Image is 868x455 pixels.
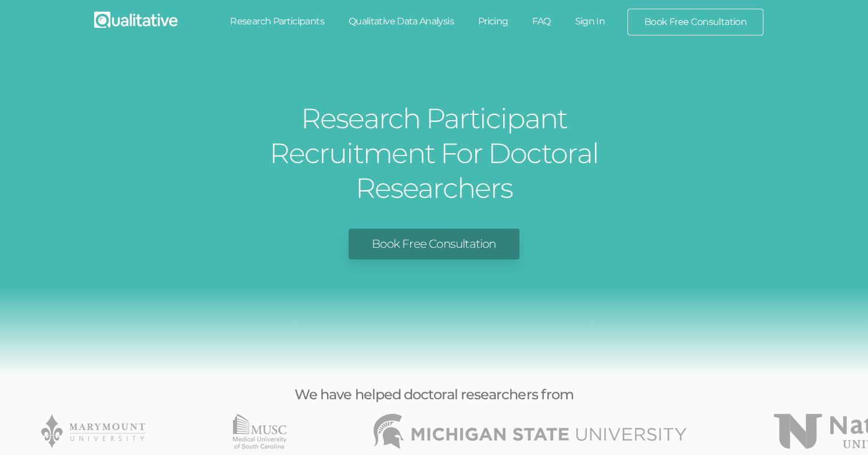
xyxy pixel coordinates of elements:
img: Medical University of South Carolina [233,414,286,449]
a: Book Free Consultation [628,9,763,35]
a: Research Participants [218,9,336,34]
li: 21 of 49 [233,414,286,449]
img: Michigan State University [374,414,687,449]
a: Qualitative Data Analysis [336,9,466,34]
img: Marymount University [41,414,146,449]
li: 20 of 49 [41,414,146,449]
a: Pricing [466,9,521,34]
a: Sign In [563,9,618,34]
a: FAQ [520,9,562,34]
h3: We have helped doctoral researchers from [155,387,713,402]
img: Qualitative [94,12,178,28]
h1: Research Participant Recruitment For Doctoral Researchers [216,101,652,205]
a: Book Free Consultation [349,229,519,259]
li: 22 of 49 [374,414,687,449]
